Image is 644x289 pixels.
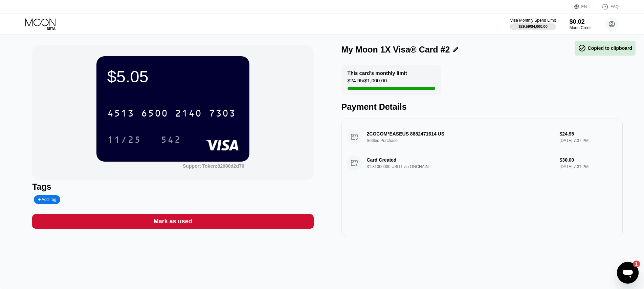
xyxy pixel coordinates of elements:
div: Moon Credit [570,25,592,30]
div: Copied to clipboard [578,44,632,52]
div: EN [581,4,587,9]
div: 7303 [209,109,236,120]
div: Support Token:82080d2d70 [183,163,244,169]
div: 542 [156,131,186,148]
div: $24.95 / $1,000.00 [348,78,387,87]
div: Tags [32,182,313,192]
div: Visa Monthly Spend Limit [510,18,556,23]
div: Add Tag [38,197,56,202]
div: 6500 [141,109,168,120]
div: FAQ [595,3,619,10]
div: EN [574,3,595,10]
div: 2140 [175,109,202,120]
div: 11/25 [102,131,146,148]
div: $29.59 / $4,000.00 [518,24,548,28]
div: This card’s monthly limit [348,70,407,76]
div: $0.02 [570,18,592,25]
div: $5.05 [107,67,239,86]
div: 542 [161,135,181,146]
div: Mark as used [32,214,313,229]
div: 4513 [107,109,134,120]
div: Add Tag [34,195,60,204]
iframe: Button to launch messaging window, 1 unread message [617,262,639,284]
div: 11/25 [107,135,141,146]
div: Visa Monthly Spend Limit$29.59/$4,000.00 [510,18,556,30]
div: Support Token: 82080d2d70 [183,163,244,169]
iframe: Number of unread messages [626,261,640,267]
div: My Moon 1X Visa® Card #2 [341,45,450,55]
div: Mark as used [154,218,192,225]
div: FAQ [610,4,619,9]
div: 4513650021407303 [103,105,240,122]
div: $0.02Moon Credit [570,18,592,30]
span:  [578,44,586,52]
div: Payment Details [341,102,623,112]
